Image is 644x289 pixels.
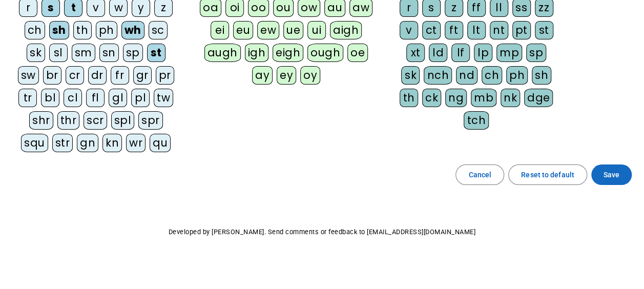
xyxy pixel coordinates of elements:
div: spl [111,111,135,130]
div: dr [88,66,107,85]
button: Cancel [455,164,504,185]
div: shr [29,111,53,130]
div: eu [233,21,253,39]
div: fl [86,89,105,107]
div: fr [111,66,129,85]
div: sh [532,66,551,85]
div: ue [283,21,303,39]
div: augh [204,44,241,62]
div: sp [123,44,143,62]
div: kn [102,134,122,152]
div: eigh [273,44,303,62]
div: sm [72,44,95,62]
div: igh [245,44,269,62]
div: nk [501,89,520,107]
div: th [73,21,92,39]
div: th [400,89,418,107]
div: pr [156,66,174,85]
div: oy [300,66,320,85]
div: spr [138,111,163,130]
div: wh [121,21,144,39]
div: lf [451,44,470,62]
div: nt [490,21,508,39]
div: bl [41,89,59,107]
div: ph [506,66,528,85]
div: ft [445,21,463,39]
div: gl [109,89,127,107]
div: pt [512,21,531,39]
div: squ [21,134,48,152]
div: nd [456,66,477,85]
div: scr [84,111,107,130]
div: tch [464,111,489,130]
div: oe [347,44,368,62]
p: Developed by [PERSON_NAME]. Send comments or feedback to [EMAIL_ADDRESS][DOMAIN_NAME] [8,226,636,238]
div: nch [424,66,452,85]
div: sh [49,21,69,39]
div: br [43,66,61,85]
div: ng [445,89,467,107]
div: sp [526,44,546,62]
div: cl [64,89,82,107]
div: str [52,134,73,152]
div: ew [257,21,279,39]
div: qu [150,134,171,152]
div: st [535,21,553,39]
div: dge [524,89,553,107]
div: sk [27,44,45,62]
div: ct [422,21,441,39]
div: ch [482,66,502,85]
div: pl [131,89,150,107]
div: sw [18,66,39,85]
span: Save [604,169,619,181]
button: Save [591,164,632,185]
div: sl [49,44,68,62]
div: lp [474,44,492,62]
div: tw [154,89,173,107]
div: st [147,44,165,62]
div: sn [99,44,119,62]
div: ei [211,21,229,39]
div: ck [422,89,441,107]
span: Cancel [468,169,491,181]
div: lt [467,21,486,39]
div: sc [149,21,168,39]
div: ph [96,21,117,39]
div: tr [18,89,37,107]
div: ui [307,21,326,39]
button: Reset to default [508,164,587,185]
div: wr [126,134,146,152]
div: v [400,21,418,39]
div: gr [133,66,152,85]
div: sk [401,66,420,85]
div: aigh [330,21,362,39]
div: xt [406,44,425,62]
div: ch [25,21,45,39]
div: thr [57,111,80,130]
div: cr [66,66,84,85]
div: mb [471,89,496,107]
div: ld [429,44,447,62]
div: ough [307,44,343,62]
div: mp [496,44,522,62]
span: Reset to default [521,169,574,181]
div: gn [77,134,98,152]
div: ay [252,66,273,85]
div: ey [277,66,296,85]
